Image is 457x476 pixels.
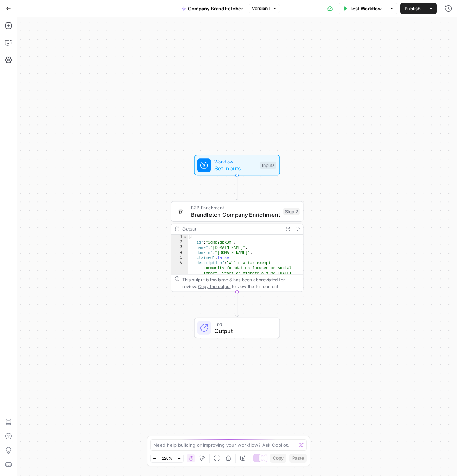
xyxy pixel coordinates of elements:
[183,235,187,240] span: Toggle code folding, rows 1 through 8
[182,276,300,290] div: This output is too large & has been abbreviated for review. to view the full content.
[249,4,280,13] button: Version 1
[171,255,188,260] div: 5
[176,207,185,216] img: d2drbpdw36vhgieguaa2mb4tee3c
[177,3,247,14] button: Company Brand Fetcher
[214,164,257,173] span: Set Inputs
[171,245,188,250] div: 3
[236,175,238,200] g: Edge from start to step_2
[339,3,386,14] button: Test Workflow
[270,454,286,463] button: Copy
[252,5,270,12] span: Version 1
[283,208,300,215] div: Step 2
[171,235,188,240] div: 1
[191,204,280,211] span: B2B Enrichment
[260,162,276,169] div: Inputs
[198,284,230,289] span: Copy the output
[188,5,243,12] span: Company Brand Fetcher
[292,455,304,461] span: Paste
[171,318,304,338] div: EndOutput
[171,250,188,255] div: 4
[162,455,172,461] span: 120%
[289,454,307,463] button: Paste
[171,260,188,286] div: 6
[405,5,421,12] span: Publish
[214,321,273,327] span: End
[400,3,425,14] button: Publish
[171,240,188,245] div: 2
[350,5,382,12] span: Test Workflow
[182,226,280,232] div: Output
[273,455,284,461] span: Copy
[236,292,238,317] g: Edge from step_2 to end
[171,155,304,176] div: WorkflowSet InputsInputs
[171,201,304,292] div: B2B EnrichmentBrandfetch Company EnrichmentStep 2Output{ "id":"idRqYgbk3m", "name":"[DOMAIN_NAME]...
[214,327,273,335] span: Output
[191,210,280,219] span: Brandfetch Company Enrichment
[214,158,257,165] span: Workflow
